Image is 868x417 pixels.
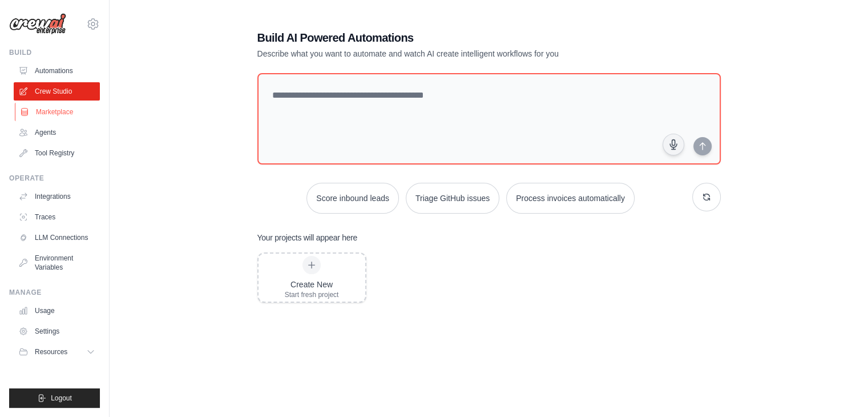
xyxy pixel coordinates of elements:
iframe: Chat Widget [811,362,868,417]
div: Create New [285,279,339,290]
a: Settings [14,322,100,340]
img: Logo [9,13,66,35]
span: Logout [51,394,72,403]
button: Click to speak your automation idea [663,134,684,155]
h3: Your projects will appear here [257,232,358,243]
h1: Build AI Powered Automations [257,30,641,46]
a: Traces [14,208,100,226]
button: Logout [9,388,100,408]
button: Triage GitHub issues [406,183,499,214]
button: Process invoices automatically [506,183,635,214]
a: LLM Connections [14,228,100,247]
div: Manage [9,288,100,297]
p: Describe what you want to automate and watch AI create intelligent workflows for you [257,48,641,59]
div: Operate [9,174,100,183]
a: Crew Studio [14,82,100,101]
a: Usage [14,302,100,320]
a: Marketplace [15,103,101,121]
a: Agents [14,123,100,142]
div: Build [9,48,100,57]
button: Score inbound leads [306,183,399,214]
div: Start fresh project [285,290,339,299]
a: Integrations [14,187,100,206]
button: Get new suggestions [692,183,721,211]
button: Resources [14,343,100,361]
a: Automations [14,62,100,80]
a: Tool Registry [14,144,100,162]
a: Environment Variables [14,249,100,276]
span: Resources [35,347,67,356]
